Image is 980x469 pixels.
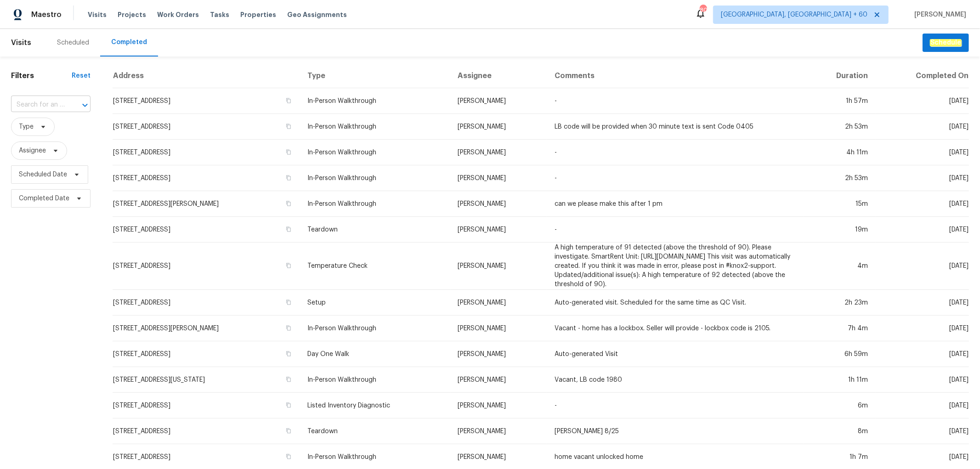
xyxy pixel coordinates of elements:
[300,243,450,290] td: Temperature Check
[284,324,293,332] button: Copy Address
[19,146,46,155] span: Assignee
[11,71,72,80] h1: Filters
[876,217,969,243] td: [DATE]
[284,375,293,384] button: Copy Address
[876,88,969,114] td: [DATE]
[300,290,450,316] td: Setup
[876,418,969,444] td: [DATE]
[804,341,876,367] td: 6h 59m
[450,217,547,243] td: [PERSON_NAME]
[804,393,876,418] td: 6m
[284,96,293,105] button: Copy Address
[284,298,293,306] button: Copy Address
[300,114,450,140] td: In-Person Walkthrough
[450,64,547,88] th: Assignee
[300,418,450,444] td: Teardown
[876,140,969,165] td: [DATE]
[804,367,876,393] td: 1h 11m
[547,114,804,140] td: LB code will be provided when 30 minute text is sent Code 0405
[547,191,804,217] td: can we please make this after 1 pm
[284,199,293,208] button: Copy Address
[113,316,300,341] td: [STREET_ADDRESS][PERSON_NAME]
[240,10,276,19] span: Properties
[284,427,293,435] button: Copy Address
[876,191,969,217] td: [DATE]
[300,341,450,367] td: Day One Walk
[547,290,804,316] td: Auto-generated visit. Scheduled for the same time as QC Visit.
[547,418,804,444] td: [PERSON_NAME] 8/25
[547,341,804,367] td: Auto-generated Visit
[547,316,804,341] td: Vacant - home has a lockbox. Seller will provide - lockbox code is 2105.
[300,88,450,114] td: In-Person Walkthrough
[804,165,876,191] td: 2h 53m
[911,10,966,19] span: [PERSON_NAME]
[804,191,876,217] td: 15m
[57,38,89,47] div: Scheduled
[300,140,450,165] td: In-Person Walkthrough
[157,10,199,19] span: Work Orders
[113,64,300,88] th: Address
[450,140,547,165] td: [PERSON_NAME]
[547,243,804,290] td: A high temperature of 91 detected (above the threshold of 90). Please investigate. SmartRent Unit...
[450,418,547,444] td: [PERSON_NAME]
[876,341,969,367] td: [DATE]
[876,393,969,418] td: [DATE]
[113,114,300,140] td: [STREET_ADDRESS]
[113,140,300,165] td: [STREET_ADDRESS]
[450,316,547,341] td: [PERSON_NAME]
[111,38,147,47] div: Completed
[876,367,969,393] td: [DATE]
[284,452,293,461] button: Copy Address
[19,194,69,203] span: Completed Date
[31,10,62,19] span: Maestro
[113,191,300,217] td: [STREET_ADDRESS][PERSON_NAME]
[450,393,547,418] td: [PERSON_NAME]
[113,290,300,316] td: [STREET_ADDRESS]
[19,170,67,179] span: Scheduled Date
[118,10,146,19] span: Projects
[450,290,547,316] td: [PERSON_NAME]
[284,401,293,409] button: Copy Address
[721,10,867,19] span: [GEOGRAPHIC_DATA], [GEOGRAPHIC_DATA] + 60
[930,39,962,46] em: Schedule
[450,367,547,393] td: [PERSON_NAME]
[300,316,450,341] td: In-Person Walkthrough
[804,290,876,316] td: 2h 23m
[210,11,229,18] span: Tasks
[79,99,91,112] button: Open
[284,148,293,156] button: Copy Address
[804,217,876,243] td: 19m
[287,10,347,19] span: Geo Assignments
[876,316,969,341] td: [DATE]
[547,88,804,114] td: -
[547,165,804,191] td: -
[72,71,91,80] div: Reset
[11,98,65,112] input: Search for an address...
[113,341,300,367] td: [STREET_ADDRESS]
[876,290,969,316] td: [DATE]
[804,88,876,114] td: 1h 57m
[923,34,969,52] button: Schedule
[88,10,107,19] span: Visits
[113,367,300,393] td: [STREET_ADDRESS][US_STATE]
[284,174,293,182] button: Copy Address
[113,88,300,114] td: [STREET_ADDRESS]
[300,367,450,393] td: In-Person Walkthrough
[284,261,293,270] button: Copy Address
[450,165,547,191] td: [PERSON_NAME]
[547,140,804,165] td: -
[700,6,706,15] div: 800
[876,243,969,290] td: [DATE]
[547,367,804,393] td: Vacant, LB code 1980
[300,64,450,88] th: Type
[300,393,450,418] td: Listed Inventory Diagnostic
[300,165,450,191] td: In-Person Walkthrough
[450,341,547,367] td: [PERSON_NAME]
[450,191,547,217] td: [PERSON_NAME]
[876,114,969,140] td: [DATE]
[547,217,804,243] td: -
[876,64,969,88] th: Completed On
[450,243,547,290] td: [PERSON_NAME]
[804,243,876,290] td: 4m
[876,165,969,191] td: [DATE]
